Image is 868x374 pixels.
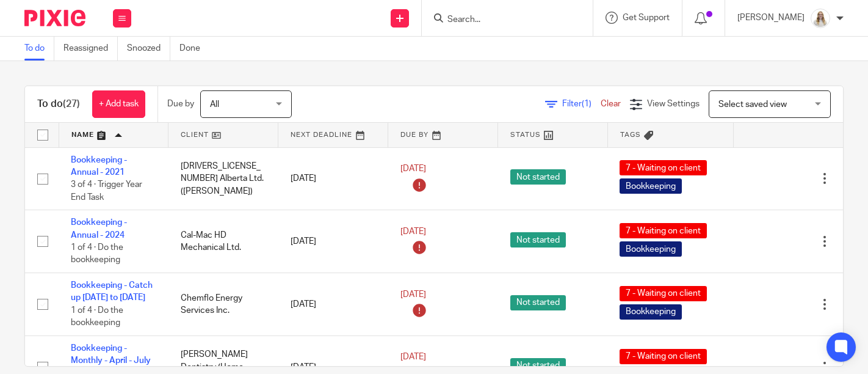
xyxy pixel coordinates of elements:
span: Tags [620,131,641,138]
img: Pixie [24,10,85,26]
span: (1) [582,100,591,108]
h1: To do [37,98,80,111]
span: 3 of 4 · Trigger Year End Task [71,180,142,202]
span: 1 of 4 · Do the bookkeeping [71,243,123,265]
img: Headshot%2011-2024%20white%20background%20square%202.JPG [811,9,830,28]
a: Bookkeeping - Catch up [DATE] to [DATE] [71,281,153,302]
input: Search [446,15,556,26]
span: Bookkeeping [620,178,682,194]
td: [DRIVERS_LICENSE_NUMBER] Alberta Ltd. ([PERSON_NAME]) [168,147,278,210]
td: [DATE] [278,147,388,210]
p: Due by [167,98,194,110]
span: 7 - Waiting on client [620,160,707,175]
td: Chemflo Energy Services Inc. [168,273,278,336]
a: To do [24,37,54,61]
span: [DATE] [400,164,426,173]
a: Bookkeeping - Annual - 2021 [71,156,127,177]
span: Not started [510,169,566,185]
span: 1 of 4 · Do the bookkeeping [71,306,123,328]
a: Done [179,37,209,61]
a: Clear [601,100,621,108]
span: 7 - Waiting on client [620,349,707,364]
span: Bookkeeping [620,304,682,320]
a: Reassigned [63,37,118,61]
span: (27) [63,99,80,109]
td: [DATE] [278,273,388,336]
td: [DATE] [278,210,388,273]
span: View Settings [647,100,700,108]
span: Not started [510,232,566,248]
a: + Add task [92,90,145,118]
span: [DATE] [400,290,426,299]
span: Not started [510,295,566,310]
p: [PERSON_NAME] [737,12,805,24]
a: Bookkeeping - Annual - 2024 [71,218,127,239]
span: [DATE] [400,353,426,362]
td: Cal-Mac HD Mechanical Ltd. [168,210,278,273]
span: 7 - Waiting on client [620,286,707,301]
a: Snoozed [127,37,170,61]
span: Select saved view [718,100,787,109]
span: Bookkeeping [620,241,682,257]
span: Get Support [623,13,670,22]
span: 7 - Waiting on client [620,223,707,238]
span: [DATE] [400,227,426,236]
span: Filter [562,100,601,108]
span: All [210,100,219,109]
a: Bookkeeping - Monthly - April - July [71,344,151,365]
span: Not started [510,358,566,373]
